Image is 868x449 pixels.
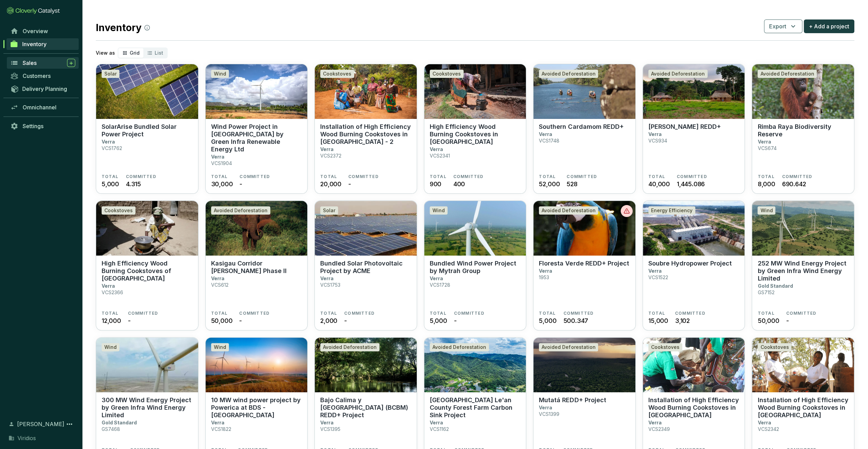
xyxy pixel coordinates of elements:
img: Bajo Calima y Bahía Málaga (BCBM) REDD+ Project [315,338,417,392]
p: VCS934 [648,138,667,144]
a: Installation of High Efficiency Wood Burning Cookstoves in Malawi - 2CookstovesInstallation of Hi... [314,64,417,194]
p: 252 MW Wind Energy Project by Green Infra Wind Energy Limited [757,260,848,282]
p: 300 MW Wind Energy Project by Green Infra Wind Energy Limited [102,396,193,419]
a: High Efficiency Wood Burning Cookstoves in ZimbabweCookstovesHigh Efficiency Wood Burning Cooksto... [424,64,527,194]
span: - [348,179,351,189]
p: VCS612 [211,282,229,288]
span: TOTAL [648,311,665,316]
img: SolarArise Bundled Solar Power Project [96,64,198,119]
div: Avoided Deforestation [757,70,817,78]
span: 3,102 [675,316,690,325]
p: Verra [430,420,443,425]
p: Verra [211,154,224,160]
p: VCS1522 [648,274,668,280]
p: Verra [102,139,115,145]
p: Verra [539,268,552,274]
img: Bundled Wind Power Project by Mytrah Group [424,201,526,256]
span: TOTAL [211,311,228,316]
a: Southern Cardamom REDD+Avoided DeforestationSouthern Cardamom REDD+VerraVCS1748TOTAL52,000COMMITT... [533,64,636,194]
span: TOTAL [757,174,774,179]
span: COMMITTED [677,174,707,179]
span: - [128,316,131,325]
span: TOTAL [211,174,228,179]
p: Bundled Wind Power Project by Mytrah Group [430,260,521,275]
p: VCS1399 [539,411,559,417]
a: Bundled Solar Photovoltaic Project by ACMESolarBundled Solar Photovoltaic Project by ACMEVerraVCS... [314,201,417,330]
h2: Inventory [96,21,150,35]
p: Verra [539,405,552,410]
p: GS7152 [757,289,774,295]
span: COMMITTED [675,311,705,316]
a: Inventory [7,38,79,50]
p: Verra [102,283,115,289]
span: 900 [430,179,441,189]
p: Wind Power Project in [GEOGRAPHIC_DATA] by Green Infra Renewable Energy Ltd [211,123,302,153]
span: [PERSON_NAME] [17,420,64,428]
span: TOTAL [539,311,556,316]
div: Avoided Deforestation [648,70,708,78]
span: 20,000 [320,179,341,189]
span: 50,000 [757,316,779,325]
span: + Add a project [809,22,849,30]
a: Kasigau Corridor REDD Phase IIAvoided DeforestationKasigau Corridor [PERSON_NAME] Phase IIVerraVC... [205,201,308,330]
img: Kasigau Corridor REDD Phase II [206,201,308,256]
span: COMMITTED [563,311,594,316]
img: Installation of High Efficiency Wood Burning Cookstoves in Kenya [643,338,745,392]
img: Bundled Solar Photovoltaic Project by ACME [315,201,417,256]
span: COMMITTED [344,311,375,316]
span: - [786,316,789,325]
img: Mai Ndombe REDD+ [643,64,745,119]
p: Verra [757,139,771,145]
p: [GEOGRAPHIC_DATA] Le'an County Forest Farm Carbon Sink Project [430,396,521,419]
span: TOTAL [320,174,337,179]
span: 528 [567,179,577,189]
p: VCS2366 [102,289,123,295]
p: VCS2349 [648,426,670,432]
p: Installation of High Efficiency Wood Burning Cookstoves in [GEOGRAPHIC_DATA] [648,396,739,419]
span: 1,445.086 [677,179,705,189]
span: COMMITTED [454,311,484,316]
a: 252 MW Wind Energy Project by Green Infra Wind Energy LimitedWind252 MW Wind Energy Project by Gr... [752,201,854,330]
img: Rimba Raya Biodiversity Reserve [752,64,854,119]
img: Floresta Verde REDD+ Project [533,201,635,256]
a: Delivery Planning [7,83,79,94]
span: Omnichannel [23,104,56,111]
span: 8,000 [757,179,775,189]
span: Sales [23,59,37,66]
img: Jiangxi Province Le'an County Forest Farm Carbon Sink Project [424,338,526,392]
span: 15,000 [648,316,668,325]
span: 500.347 [563,316,588,325]
span: Overview [23,28,48,35]
span: COMMITTED [786,311,816,316]
p: High Efficiency Wood Burning Cookstoves in [GEOGRAPHIC_DATA] [430,123,521,146]
p: Mutatá REDD+ Project [539,396,606,404]
img: Installation of High Efficiency Wood Burning Cookstoves in Malawi [752,338,854,392]
div: Avoided Deforestation [211,206,270,215]
p: Verra [539,131,552,137]
a: SolarArise Bundled Solar Power ProjectSolarSolarArise Bundled Solar Power ProjectVerraVCS1762TOTA... [96,64,198,194]
p: Soubre Hydropower Project [648,260,732,267]
p: Verra [430,275,443,281]
img: Wind Power Project in Tamil Nadu by Green Infra Renewable Energy Ltd [206,64,308,119]
span: 400 [453,179,465,189]
div: Cookstoves [648,343,682,351]
span: Settings [23,123,43,130]
span: 30,000 [211,179,233,189]
div: Wind [211,343,229,351]
p: Kasigau Corridor [PERSON_NAME] Phase II [211,260,302,275]
span: COMMITTED [128,311,158,316]
span: TOTAL [430,174,446,179]
p: Verra [211,420,224,425]
p: VCS2342 [757,426,779,432]
span: 4.315 [126,179,141,189]
span: 5,000 [539,316,556,325]
p: VCS2341 [430,153,450,159]
img: High Efficiency Wood Burning Cookstoves in Zimbabwe [424,64,526,119]
div: Solar [320,206,338,215]
a: High Efficiency Wood Burning Cookstoves of TanzaniaCookstovesHigh Efficiency Wood Burning Cooksto... [96,201,198,330]
img: Mutatá REDD+ Project [533,338,635,392]
a: Bundled Wind Power Project by Mytrah GroupWindBundled Wind Power Project by Mytrah GroupVerraVCS1... [424,201,527,330]
span: - [239,179,242,189]
p: Verra [320,420,334,425]
p: VCS1728 [430,282,450,288]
